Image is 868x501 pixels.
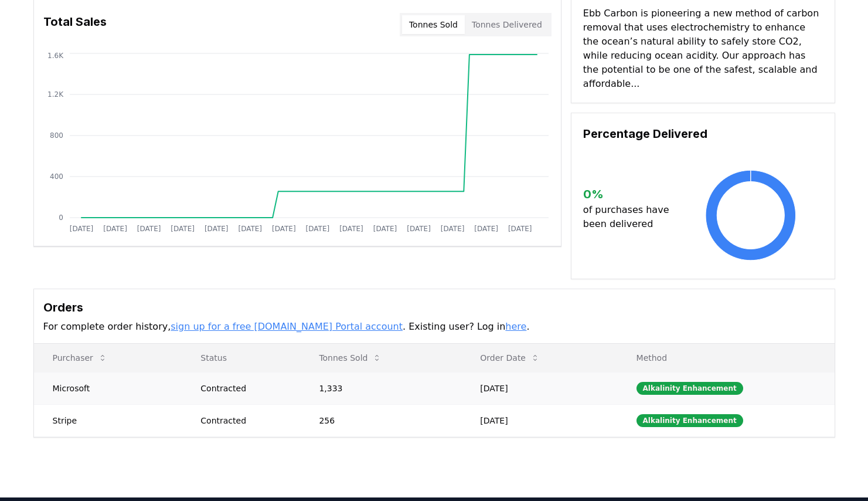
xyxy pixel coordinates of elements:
[191,352,291,364] p: Status
[50,131,63,140] tspan: 800
[373,225,397,233] tspan: [DATE]
[583,203,679,231] p: of purchases have been delivered
[69,225,93,233] tspan: [DATE]
[34,404,182,436] td: Stripe
[43,320,825,334] p: For complete order history, . Existing user? Log in .
[471,346,549,370] button: Order Date
[309,346,391,370] button: Tonnes Sold
[339,225,363,233] tspan: [DATE]
[171,225,195,233] tspan: [DATE]
[461,372,617,404] td: [DATE]
[465,15,549,34] button: Tonnes Delivered
[43,299,825,316] h3: Orders
[47,90,64,99] tspan: 1.2K
[583,6,823,91] p: Ebb Carbon is pioneering a new method of carbon removal that uses electrochemistry to enhance the...
[508,225,532,233] tspan: [DATE]
[59,214,63,222] tspan: 0
[43,13,107,36] h3: Total Sales
[402,15,465,34] button: Tonnes Sold
[50,172,63,181] tspan: 400
[137,225,161,233] tspan: [DATE]
[103,225,127,233] tspan: [DATE]
[47,52,64,60] tspan: 1.6K
[583,125,823,143] h3: Percentage Delivered
[300,404,461,436] td: 256
[461,404,617,436] td: [DATE]
[171,321,403,332] a: sign up for a free [DOMAIN_NAME] Portal account
[34,372,182,404] td: Microsoft
[305,225,329,233] tspan: [DATE]
[636,382,743,395] div: Alkalinity Enhancement
[204,225,228,233] tspan: [DATE]
[440,225,464,233] tspan: [DATE]
[407,225,431,233] tspan: [DATE]
[43,346,117,370] button: Purchaser
[505,321,526,332] a: here
[636,414,743,427] div: Alkalinity Enhancement
[200,415,291,426] div: Contracted
[474,225,498,233] tspan: [DATE]
[238,225,262,233] tspan: [DATE]
[300,372,461,404] td: 1,333
[627,352,825,364] p: Method
[583,185,679,203] h3: 0 %
[200,382,291,394] div: Contracted
[272,225,296,233] tspan: [DATE]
